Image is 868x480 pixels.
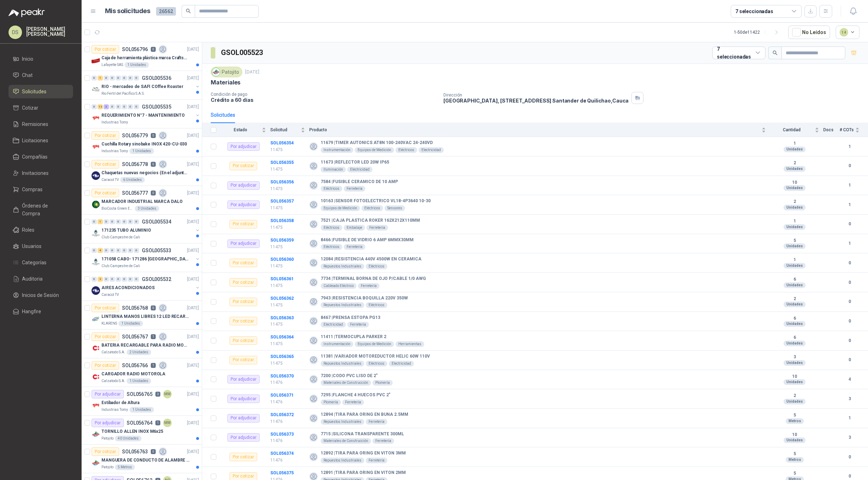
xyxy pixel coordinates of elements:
th: Docs [823,123,840,137]
span: Inicios de Sesión [22,291,59,299]
div: Por cotizar [92,304,119,312]
a: 0 4 0 0 0 0 0 0 GSOL005533[DATE] Company Logo171058 CABO- 171286 [GEOGRAPHIC_DATA]Club Campestre ... [92,246,200,269]
p: [DATE] [187,132,199,139]
a: Chat [9,68,73,82]
div: Eléctricos [361,205,383,211]
p: 3 [155,392,160,397]
b: SOL056354 [270,140,294,145]
p: Industrias Tomy [101,407,128,413]
div: Por adjudicar [227,142,260,151]
a: SOL056360 [270,257,294,262]
div: 4 [98,248,103,253]
b: SOL056359 [270,238,294,243]
a: Remisiones [9,117,73,131]
div: Por cotizar [92,160,119,169]
div: MM [163,419,172,427]
b: 1 [840,182,859,189]
a: Por cotizarSOL0567671[DATE] Company LogoBATERIA RECARGABLE PARA RADIO MOTOROLACalzatodo S.A.2 Uni... [82,330,202,358]
div: 0 [116,248,121,253]
div: 0 [110,219,115,224]
p: AIRES ACONDICIONADOS [101,285,155,291]
b: 1 [770,219,819,224]
a: Órdenes de Compra [9,199,73,220]
div: 0 [92,277,97,282]
p: [DATE] [187,219,199,225]
img: Company Logo [92,171,100,180]
b: 1 [770,141,819,147]
img: Company Logo [92,85,100,94]
p: [DATE] [187,305,199,311]
a: SOL056364 [270,335,294,340]
img: Company Logo [92,143,100,151]
p: SOL056765 [127,392,153,397]
span: search [186,9,191,13]
a: Inicio [9,52,73,66]
a: Inicios de Sesión [9,288,73,302]
div: 0 [122,76,127,81]
a: Por adjudicarSOL0567641MM[DATE] Company LogoTORNILLO ALLEN INOX M6x25Patojito40 Unidades [82,416,202,445]
p: Patojito [101,464,114,470]
p: 171235 TUBO ALUMINIO [101,227,151,234]
div: 0 [110,248,115,253]
a: 0 2 0 0 0 0 0 0 GSOL005532[DATE] Company LogoAIRES ACONDICIONADOSCaracol TV [92,275,200,298]
div: 0 [128,219,133,224]
div: Por adjudicar [92,419,124,427]
span: 26562 [156,7,176,16]
span: Chat [22,71,33,79]
p: Club Campestre de Cali [101,263,140,269]
div: Por cotizar [92,361,119,370]
span: Solicitud [270,127,299,132]
p: [GEOGRAPHIC_DATA], [STREET_ADDRESS] Santander de Quilichao , Cauca [443,98,629,104]
div: 1 Unidades [118,321,143,326]
div: 40 Unidades [115,436,142,441]
p: MANGUERA DE CONDUCTO DE ALAMBRE [PERSON_NAME] PU [101,457,190,464]
img: Company Logo [92,258,100,266]
div: Por cotizar [92,189,119,197]
a: 0 12 3 0 0 0 0 0 GSOL005535[DATE] Company LogoREQUERIMIENTO N°7 - MANTENIMIENTOIndustrias Tomy [92,103,200,125]
a: SOL056371 [270,393,294,398]
div: 7 seleccionadas [735,7,773,15]
p: [DATE] [245,69,259,76]
b: SOL056370 [270,374,294,379]
p: Patojito [101,436,114,441]
div: 0 [122,104,127,109]
a: Hangfire [9,305,73,318]
span: search [773,50,778,55]
a: SOL056362 [270,296,294,301]
div: Sensores [385,205,405,211]
b: 11673 | REFLECTOR LED 20W IP65 [321,160,389,165]
span: Usuarios [22,242,42,250]
p: 171058 CABO- 171286 [GEOGRAPHIC_DATA] [101,256,190,263]
div: 1 Unidades [127,378,151,384]
p: SOL056768 [122,305,148,310]
p: Rio Fertil del Pacífico S.A.S. [101,91,145,96]
div: 0 [134,277,139,282]
a: SOL056355 [270,160,294,165]
div: 0 [110,76,115,81]
span: Compañías [22,153,48,161]
div: 0 [128,248,133,253]
div: 0 [134,76,139,81]
a: Por cotizarSOL0567661[DATE] Company LogoCARGADOR RADIO MOTOROLACalzatodo S.A.1 Unidades [82,358,202,387]
a: Usuarios [9,239,73,253]
b: 2 [770,199,819,205]
button: No Leídos [788,26,830,39]
img: Company Logo [92,373,100,381]
div: Ferretería [344,186,365,192]
div: DS [9,26,22,39]
span: Remisiones [22,120,48,128]
p: 1 [155,420,160,425]
a: 0 1 0 0 0 0 0 0 GSOL005536[DATE] Company LogoRIO - mercadeo de SAFI COffee RoasterRio Fertil del ... [92,74,200,96]
a: SOL056365 [270,354,294,359]
p: Chaquetas nuevas negocios (En el adjunto mas informacion) [101,170,190,176]
p: GSOL005533 [142,248,171,253]
p: SOL056779 [122,133,148,138]
p: 11475 [270,186,305,192]
div: Iluminación [321,167,346,172]
p: 0 [151,47,156,52]
div: 0 [128,104,133,109]
p: 0 [151,449,156,454]
div: 1 Unidades [129,407,154,413]
p: [DATE] [187,448,199,455]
